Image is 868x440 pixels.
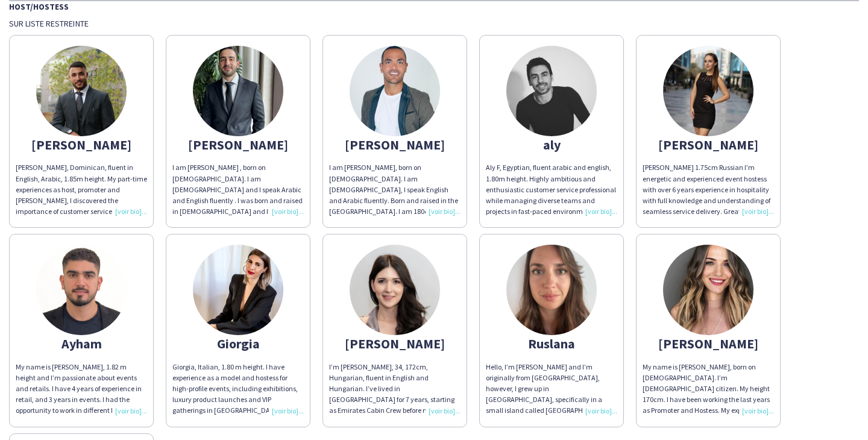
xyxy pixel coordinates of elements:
div: Ruslana [486,338,617,349]
img: thumb-6800b272099ba.jpeg [350,245,440,335]
div: My name is [PERSON_NAME], 1.82 m height and I’m passionate about events and retails. I have 4 yea... [16,362,147,416]
img: thumb-167354389163c040d3eec95.jpeg [193,245,283,335]
div: [PERSON_NAME] [329,338,461,349]
div: Hello, I’m [PERSON_NAME] and I’m originally from [GEOGRAPHIC_DATA], however, I grew up in [GEOGRA... [486,362,617,416]
img: thumb-5f3a1e76859b1.jpeg [350,46,440,136]
img: thumb-684ee0301fd16.jpeg [506,245,597,335]
div: Giorgia, Italian, 1.80 m height. I have experience as a model and hostess for high-profile events... [172,362,304,416]
img: thumb-607bce276f129.jpeg [663,46,753,136]
div: My name is [PERSON_NAME], born on [DEMOGRAPHIC_DATA]. I’m [DEMOGRAPHIC_DATA] citizen. My height 1... [643,362,774,416]
div: [PERSON_NAME] [16,139,147,150]
div: Giorgia [172,338,304,349]
img: thumb-3b4bedbe-2bfe-446a-a964-4b882512f058.jpg [36,46,127,136]
div: I’m [PERSON_NAME], 34, 172cm, Hungarian, fluent in English and Hungarian. I’ve lived in [GEOGRAPH... [329,362,461,416]
img: thumb-668fbfdd36e0c.jpeg [36,245,127,335]
div: [PERSON_NAME] [643,139,774,150]
div: I am [PERSON_NAME], born on [DEMOGRAPHIC_DATA]. I am [DEMOGRAPHIC_DATA], I speak English and Arab... [329,162,461,217]
div: [PERSON_NAME] [643,338,774,349]
img: thumb-631da699cf0df.jpeg [663,245,753,335]
div: Aly F, Egyptian, fluent arabic and english, 1.80m height. Highly ambitious and enthusiastic custo... [486,162,617,217]
div: Ayham [16,338,147,349]
div: [PERSON_NAME] [172,139,304,150]
div: [PERSON_NAME], Dominican, fluent in English, Arabic, 1.85m height. My part-time experiences as ho... [16,162,147,217]
div: Sur liste restreinte [9,18,859,29]
img: thumb-6788b08f8fef3.jpg [506,46,597,136]
div: [PERSON_NAME] [329,139,461,150]
div: I am [PERSON_NAME] , born on [DEMOGRAPHIC_DATA]. I am [DEMOGRAPHIC_DATA] and I speak Arabic and E... [172,162,304,217]
div: aly [486,139,617,150]
img: thumb-522eba01-378c-4e29-824e-2a9222cc89e5.jpg [193,46,283,136]
div: [PERSON_NAME] 1.75cm Russian I’m energetic and experienced event hostess with over 6 years experi... [643,162,774,217]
